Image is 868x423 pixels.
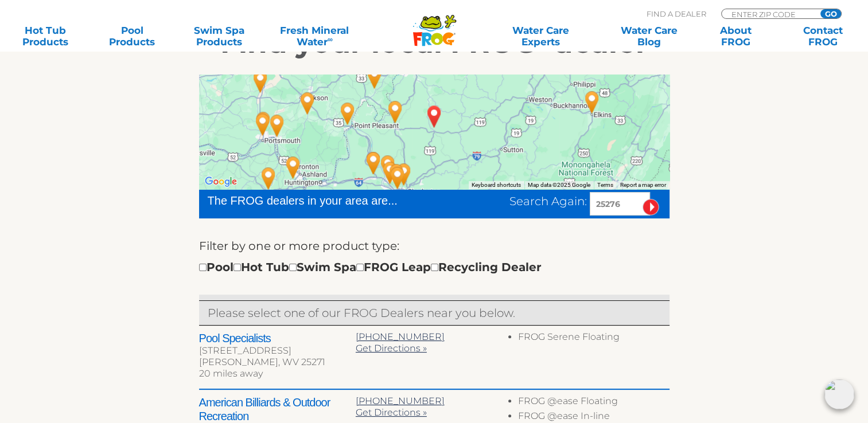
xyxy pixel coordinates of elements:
[273,25,357,48] a: Fresh MineralWater∞
[199,345,356,357] div: [STREET_ADDRESS]
[730,9,808,19] input: Zip Code Form
[356,331,445,342] a: [PHONE_NUMBER]
[421,101,447,132] div: SPENCER, WV 25276
[356,407,427,418] a: Get Directions »
[391,159,417,190] div: American Billiards & Outdoor Recreation - 34 miles away.
[472,181,521,189] button: Keyboard shortcuts
[208,304,661,322] p: Please select one of our FROG Dealers near you below.
[824,379,854,409] img: openIcon
[377,157,403,188] div: Aqua Pro Hot Tubs - 37 miles away.
[518,395,669,410] li: FROG @ease Floating
[247,66,274,97] div: Radiant Pool & Spa - Piketon - 91 miles away.
[199,237,399,255] label: Filter by one or more product type:
[643,199,659,216] input: Submit
[199,258,542,276] div: Pool Hot Tub Swim Spa FROG Leap Recycling Dealer
[208,192,439,209] div: The FROG dealers in your area are...
[264,110,290,141] div: Pools Plus - Wheelersburg - 81 miles away.
[382,96,408,127] div: Pool Specialists - 20 miles away.
[334,98,361,129] div: Ratliff Pool Center - Gallipolis - 45 miles away.
[486,25,595,48] a: Water CareExperts
[647,9,706,19] p: Find A Dealer
[597,182,613,188] a: Terms (opens in new tab)
[199,368,263,379] span: 20 miles away
[356,343,427,354] a: Get Directions »
[509,194,587,208] span: Search Again:
[579,87,605,117] div: Waterworks Pool and Spa - 82 miles away.
[199,331,356,345] h2: Pool Specialists
[11,25,79,48] a: Hot TubProducts
[185,25,253,48] a: Swim SpaProducts
[199,357,356,368] div: [PERSON_NAME], WV 25271
[250,107,277,138] div: Radiant Pool & Spa - Portsmouth - 88 miles away.
[250,109,276,140] div: Hot Spring Spa & Pool Supply - 89 miles away.
[255,163,282,194] div: Custom Pools & Spas - Grayson - 92 miles away.
[294,88,321,119] div: Ratliff Pool Center - Jackson - 66 miles away.
[383,159,410,190] div: Lorrison Pools & Spas - South Charleston - 36 miles away.
[99,25,166,48] a: PoolProducts
[280,152,306,183] div: Barbi-Lin Pools Inc. - 78 miles away.
[702,25,770,48] a: AboutFROG
[518,331,669,346] li: FROG Serene Floating
[615,25,683,48] a: Water CareBlog
[202,174,240,189] img: Google
[361,62,388,93] div: Baum True Value Hardware - 37 miles away.
[356,395,445,406] a: [PHONE_NUMBER]
[620,182,666,188] a: Report a map error
[360,147,387,178] div: Pool Kleen Services - 40 miles away.
[199,395,356,423] h2: American Billiards & Outdoor Recreation
[384,162,411,193] div: Leisure World - Charleston - 37 miles away.
[528,182,590,188] span: Map data ©2025 Google
[375,151,401,182] div: Fireside & Patio Shop - 35 miles away.
[820,9,841,18] input: GO
[202,174,240,189] a: Open this area in Google Maps (opens a new window)
[328,35,333,44] sup: ∞
[789,25,857,48] a: ContactFROG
